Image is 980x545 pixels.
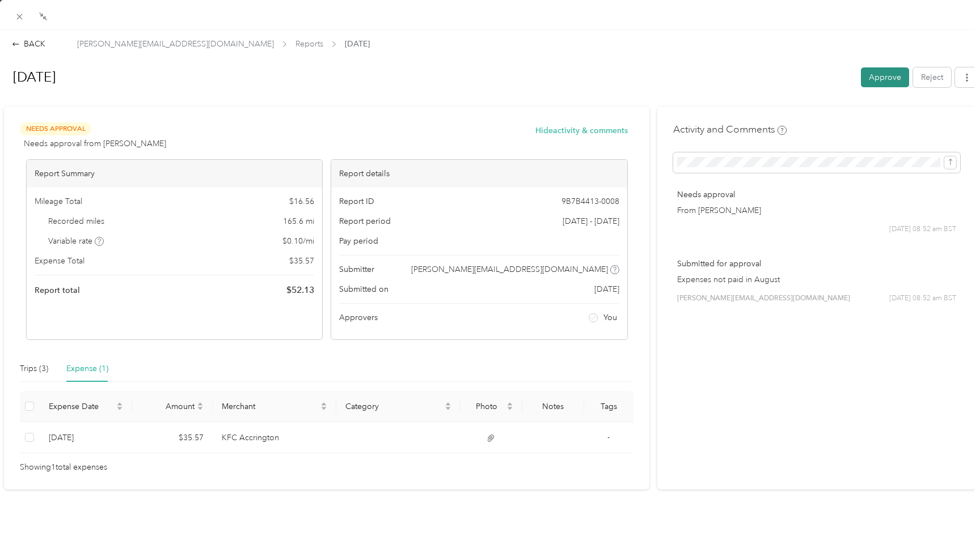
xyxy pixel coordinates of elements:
[320,401,327,407] span: caret-up
[320,405,327,412] span: caret-down
[132,391,213,422] th: Amount
[35,195,82,207] span: Mileage Total
[345,402,442,411] span: Category
[535,125,628,137] button: Hideactivity & comments
[593,402,624,411] div: Tags
[339,215,391,227] span: Report period
[461,391,522,422] th: Photo
[336,391,460,422] th: Category
[339,283,388,295] span: Submitted on
[286,283,314,297] span: $ 52.13
[24,138,166,150] span: Needs approval from [PERSON_NAME]
[197,401,204,407] span: caret-up
[20,363,48,375] div: Trips (3)
[35,255,85,267] span: Expense Total
[584,391,633,422] th: Tags
[66,363,108,375] div: Expense (1)
[594,283,619,295] span: [DATE]
[913,67,951,87] button: Reject
[445,401,451,407] span: caret-up
[339,195,374,207] span: Report ID
[48,235,104,247] span: Variable rate
[141,402,195,411] span: Amount
[889,293,956,304] span: [DATE] 08:52 am BST
[603,312,617,323] span: You
[506,401,513,407] span: caret-up
[411,263,608,275] span: [PERSON_NAME][EMAIL_ADDRESS][DOMAIN_NAME]
[283,215,314,227] span: 165.6 mi
[213,391,336,422] th: Merchant
[49,402,115,411] span: Expense Date
[561,195,619,207] span: 9B7B4413-0008
[584,422,633,453] td: -
[677,189,956,201] p: Needs approval
[132,422,213,453] td: $35.57
[677,258,956,270] p: Submitted for approval
[20,461,107,474] span: Showing 1 total expenses
[213,422,336,453] td: KFC Accrington
[116,401,123,407] span: caret-up
[677,205,956,216] p: From [PERSON_NAME]
[673,122,787,137] h4: Activity and Comments
[445,405,451,412] span: caret-down
[27,160,323,188] div: Report Summary
[331,160,627,188] div: Report details
[563,215,619,227] span: [DATE] - [DATE]
[20,122,91,135] span: Needs Approval
[607,432,610,442] span: -
[345,38,370,50] span: [DATE]
[677,293,850,304] span: [PERSON_NAME][EMAIL_ADDRESS][DOMAIN_NAME]
[35,284,80,296] span: Report total
[289,255,314,267] span: $ 35.57
[77,38,274,50] span: [PERSON_NAME][EMAIL_ADDRESS][DOMAIN_NAME]
[470,402,504,411] span: Photo
[522,391,584,422] th: Notes
[222,402,318,411] span: Merchant
[40,391,133,422] th: Expense Date
[197,405,204,412] span: caret-down
[339,263,374,275] span: Submitter
[889,224,956,235] span: [DATE] 08:52 am BST
[339,235,378,247] span: Pay period
[48,215,104,227] span: Recorded miles
[861,67,909,87] button: Approve
[1,63,853,91] h1: Aug 2025
[677,274,956,286] p: Expenses not paid in August
[295,38,323,50] span: Reports
[339,312,378,323] span: Approvers
[12,38,45,50] div: BACK
[40,422,133,453] td: 8-5-2025
[289,195,314,207] span: $ 16.56
[916,482,980,545] iframe: Everlance-gr Chat Button Frame
[506,405,513,412] span: caret-down
[282,235,314,247] span: $ 0.10 / mi
[116,405,123,412] span: caret-down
